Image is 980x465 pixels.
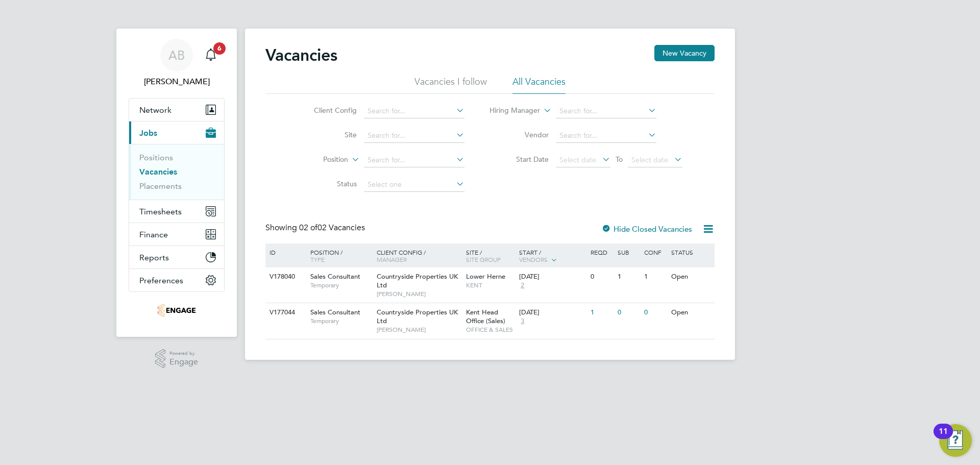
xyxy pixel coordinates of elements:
div: V177044 [267,303,303,322]
div: Position / [303,243,374,268]
span: Powered by [169,349,198,358]
div: Status [669,243,713,261]
span: Timesheets [139,207,182,216]
div: Reqd [588,243,615,261]
span: Site Group [466,255,501,263]
span: Engage [169,358,198,366]
span: Finance [139,230,168,239]
input: Search for... [364,104,464,118]
div: 0 [588,267,615,286]
span: 02 of [299,223,317,233]
div: 1 [642,267,668,286]
input: Search for... [556,104,656,118]
span: Kent Head Office (Sales) [466,308,505,325]
div: Start / [517,243,588,269]
span: AB [168,48,185,62]
span: Jobs [139,128,157,138]
div: [DATE] [519,308,585,317]
div: [DATE] [519,273,585,281]
span: Sales Consultant [310,272,360,281]
button: Preferences [129,269,224,291]
div: 0 [615,303,642,322]
div: Showing [265,223,367,233]
span: KENT [466,281,514,289]
span: Vendors [519,255,548,263]
button: Network [129,99,224,121]
input: Search for... [364,129,464,143]
span: Countryside Properties UK Ltd [377,272,458,289]
label: Start Date [490,155,549,164]
div: ID [267,243,303,261]
button: Timesheets [129,200,224,223]
div: 1 [588,303,615,322]
label: Vendor [490,130,549,139]
input: Select one [364,178,464,192]
span: Select date [631,155,668,164]
span: Reports [139,253,169,262]
a: Go to home page [129,302,225,319]
a: Powered byEngage [155,349,199,369]
input: Search for... [556,129,656,143]
span: Type [310,255,325,263]
div: Open [669,303,713,322]
span: 3 [519,317,526,326]
input: Search for... [364,153,464,167]
img: teamresourcing-logo-retina.png [157,302,196,319]
a: Placements [139,181,182,191]
span: Preferences [139,276,183,285]
span: Select date [559,155,596,164]
span: 02 Vacancies [299,223,365,233]
span: Sales Consultant [310,308,360,316]
div: V178040 [267,267,303,286]
span: Lower Herne [466,272,505,281]
div: Open [669,267,713,286]
button: Reports [129,246,224,268]
span: Andreea Bortan [129,76,225,88]
span: 2 [519,281,526,290]
nav: Main navigation [116,29,237,337]
button: Finance [129,223,224,246]
div: 11 [939,431,948,445]
div: 0 [642,303,668,322]
span: [PERSON_NAME] [377,290,461,298]
div: Site / [463,243,517,268]
div: Conf [642,243,668,261]
label: Status [298,179,357,188]
span: OFFICE & SALES [466,326,514,334]
span: [PERSON_NAME] [377,326,461,334]
label: Site [298,130,357,139]
label: Hiring Manager [481,106,540,116]
li: All Vacancies [512,76,566,94]
a: 6 [201,39,221,71]
h2: Vacancies [265,45,337,65]
div: Client Config / [374,243,463,268]
a: Vacancies [139,167,177,177]
label: Client Config [298,106,357,115]
label: Hide Closed Vacancies [601,224,692,234]
div: Jobs [129,144,224,200]
span: Manager [377,255,407,263]
a: Positions [139,153,173,162]
span: Temporary [310,317,372,325]
span: To [612,153,626,166]
span: Temporary [310,281,372,289]
label: Position [289,155,348,165]
button: Jobs [129,121,224,144]
div: Sub [615,243,642,261]
div: 1 [615,267,642,286]
span: Network [139,105,171,115]
a: AB[PERSON_NAME] [129,39,225,88]
span: Countryside Properties UK Ltd [377,308,458,325]
button: New Vacancy [654,45,715,61]
button: Open Resource Center, 11 new notifications [939,424,972,457]
span: 6 [213,42,226,55]
li: Vacancies I follow [414,76,487,94]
